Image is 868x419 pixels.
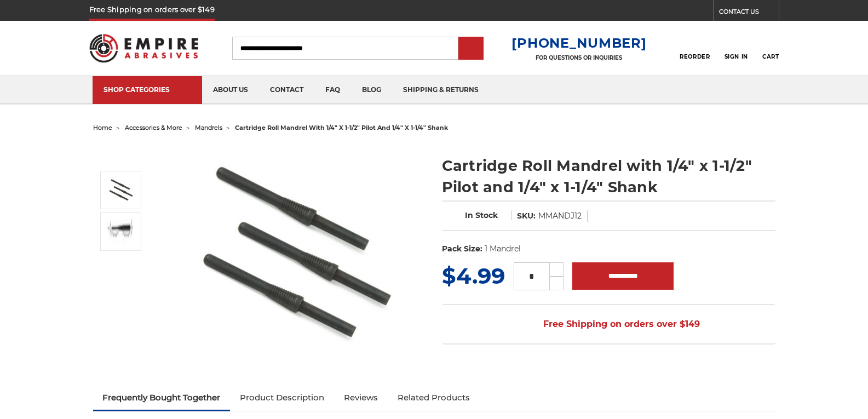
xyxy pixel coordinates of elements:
a: blog [351,76,392,104]
dt: Pack Size: [442,243,482,255]
a: Reorder [680,36,710,60]
a: mandrels [195,124,222,131]
a: accessories & more [125,124,182,131]
span: $4.99 [442,262,505,289]
span: Free Shipping on orders over $149 [517,313,700,335]
a: Cart [762,36,779,60]
div: SHOP CATEGORIES [104,85,191,94]
span: In Stock [465,210,498,220]
a: faq [314,76,351,104]
a: contact [259,76,314,104]
a: Related Products [388,386,480,410]
a: shipping & returns [392,76,490,104]
img: Cartridge rolls mandrel [187,144,406,363]
img: Empire Abrasives [89,27,199,70]
dt: SKU: [517,210,536,222]
span: Reorder [680,53,710,60]
a: CONTACT US [719,5,779,21]
p: FOR QUESTIONS OR INQUIRIES [511,54,646,61]
a: Frequently Bought Together [93,386,231,410]
a: Product Description [230,386,334,410]
img: Cartridge rolls mandrel [107,176,135,204]
a: Reviews [334,386,388,410]
h1: Cartridge Roll Mandrel with 1/4" x 1-1/2" Pilot and 1/4" x 1-1/4" Shank [442,155,775,198]
a: about us [202,76,259,104]
span: cartridge roll mandrel with 1/4" x 1-1/2" pilot and 1/4" x 1-1/4" shank [235,124,448,131]
span: Cart [762,53,779,60]
span: Sign In [725,53,748,60]
dd: 1 Mandrel [485,243,521,255]
img: mandrel for cartridge roll [107,218,135,245]
dd: MMANDJ12 [538,210,582,222]
a: [PHONE_NUMBER] [511,35,646,51]
a: home [93,124,112,131]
